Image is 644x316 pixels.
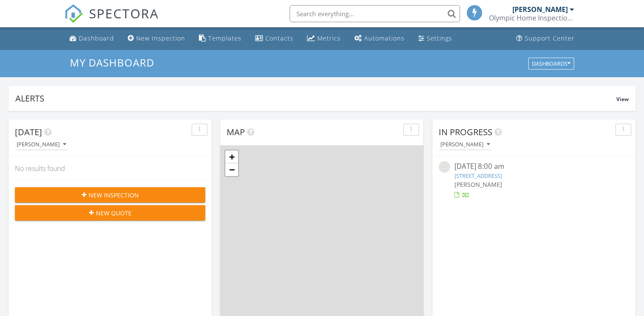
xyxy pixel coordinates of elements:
[15,126,42,138] span: [DATE]
[304,31,344,46] a: Metrics
[265,34,293,42] div: Contacts
[9,157,212,180] div: No results found
[427,34,452,42] div: Settings
[15,93,616,104] div: Alerts
[439,161,629,199] a: [DATE] 8:00 am [STREET_ADDRESS] [PERSON_NAME]
[208,34,241,42] div: Templates
[512,5,568,14] div: [PERSON_NAME]
[317,34,341,42] div: Metrics
[454,161,613,172] div: [DATE] 8:00 am
[439,161,450,173] img: streetview
[440,142,490,148] div: [PERSON_NAME]
[136,34,185,42] div: New Inspection
[225,163,238,176] a: Zoom out
[454,180,502,188] span: [PERSON_NAME]
[252,31,297,46] a: Contacts
[489,14,574,22] div: Olympic Home Inspections, LLC
[439,126,492,138] span: In Progress
[64,12,159,29] a: SPECTORA
[513,31,578,46] a: Support Center
[528,58,574,70] button: Dashboards
[70,55,154,70] span: My Dashboard
[124,31,189,46] a: New Inspection
[364,34,405,42] div: Automations
[525,34,575,42] div: Support Center
[439,139,492,151] button: [PERSON_NAME]
[195,31,245,46] a: Templates
[89,4,159,22] span: SPECTORA
[351,31,408,46] a: Automations (Basic)
[415,31,456,46] a: Settings
[290,5,460,22] input: Search everything...
[89,191,139,200] span: New Inspection
[64,4,83,23] img: The Best Home Inspection Software - Spectora
[15,139,68,151] button: [PERSON_NAME]
[66,31,118,46] a: Dashboard
[454,172,502,180] a: [STREET_ADDRESS]
[227,126,245,138] span: Map
[225,151,238,163] a: Zoom in
[532,61,570,67] div: Dashboards
[15,205,205,220] button: New Quote
[96,209,132,217] span: New Quote
[79,34,114,42] div: Dashboard
[17,142,66,148] div: [PERSON_NAME]
[616,96,629,103] span: View
[15,187,205,203] button: New Inspection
